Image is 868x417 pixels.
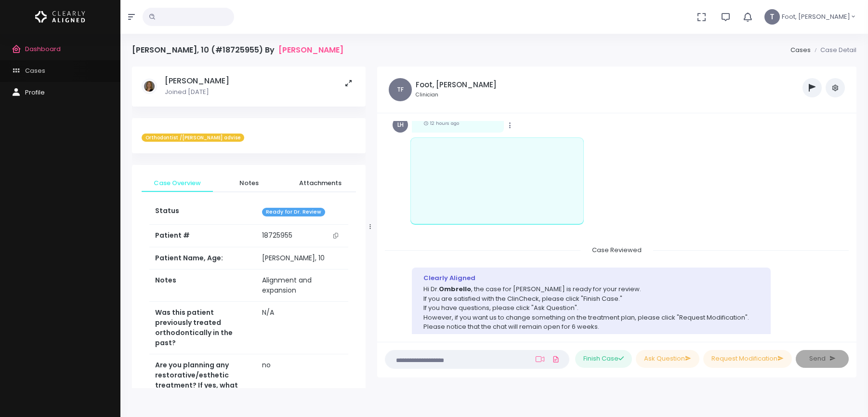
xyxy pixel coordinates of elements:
td: 18725955 [256,225,349,247]
td: Alignment and expansion [256,269,349,302]
th: Are you planning any restorative/esthetic treatment? If yes, what are you planning? [149,354,256,407]
div: Clearly Aligned [423,273,759,283]
th: Patient Name, Age: [149,247,256,269]
th: Notes [149,269,256,302]
span: Ready for Dr. Review [262,208,325,217]
span: Orthodontist /[PERSON_NAME] advise [142,134,244,142]
td: [PERSON_NAME], 10 [256,247,349,269]
td: N/A [256,302,349,354]
span: Cases [25,66,45,75]
th: Was this patient previously treated orthodontically in the past? [149,302,256,354]
span: Dashboard [25,44,61,54]
small: 12 hours ago [423,120,459,126]
h5: Foot, [PERSON_NAME] [416,81,497,89]
span: Attachments [292,178,348,188]
span: LH [393,117,408,133]
a: Add Files [550,350,562,368]
small: Clinician [416,91,497,99]
span: T [764,9,780,25]
h4: [PERSON_NAME], 10 (#18725955) By [132,45,343,54]
span: Notes [221,178,276,188]
p: Hi Dr. , the case for [PERSON_NAME] is ready for your review. If you are satisfied with the ClinC... [423,284,759,350]
span: TF [389,78,412,101]
p: Joined [DATE] [165,87,229,97]
th: Patient # [149,225,256,247]
span: Case Overview [149,178,205,188]
button: Finish Case [575,350,632,368]
button: Request Modification [703,350,792,368]
a: Cases [790,45,811,54]
div: scrollable content [132,67,366,388]
td: no [256,354,349,407]
h5: [PERSON_NAME] [165,76,229,86]
button: Ask Question [636,350,699,368]
b: Ombrello [439,284,471,294]
span: Profile [25,88,45,97]
a: Add Loom Video [534,355,546,363]
img: Logo Horizontal [35,7,85,27]
a: [PERSON_NAME] [278,45,343,54]
span: Case Reviewed [580,242,653,257]
li: Case Detail [811,45,856,55]
th: Status [149,200,256,225]
span: Foot, [PERSON_NAME] [782,12,850,22]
